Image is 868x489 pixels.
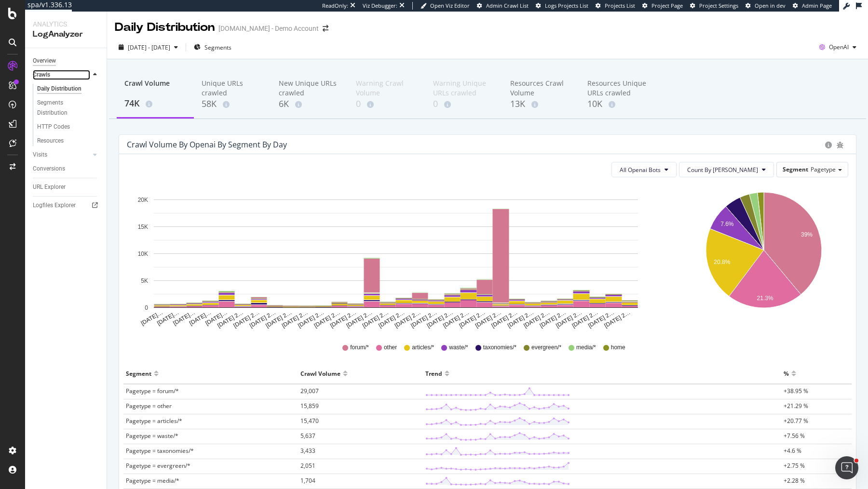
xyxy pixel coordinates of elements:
span: Segments [204,43,231,52]
span: Projects List [605,2,635,9]
button: All Openai Bots [611,162,677,177]
span: Project Page [651,2,683,9]
span: Open in dev [755,2,786,9]
div: Warning Unique URLs crawled [433,79,495,98]
div: Segment [126,366,151,381]
div: Crawls [33,70,50,80]
div: Resources Crawl Volume [510,79,572,98]
div: 6K [279,98,340,110]
a: Project Page [642,2,683,10]
text: 0 [145,304,148,311]
div: A chart. [127,185,665,330]
div: Logfiles Explorer [33,200,76,211]
iframe: Intercom live chat [835,456,858,479]
span: other [384,344,397,352]
span: forum/* [350,344,369,352]
span: +4.6 % [784,447,801,455]
button: Count By [PERSON_NAME] [679,162,774,177]
div: Resources Unique URLs crawled [587,79,649,98]
span: media/* [576,344,596,352]
text: 10K [138,251,148,257]
div: 0 [356,98,418,110]
span: Pagetype = evergreen/* [126,462,190,470]
div: Warning Crawl Volume [356,79,418,98]
a: Crawls [33,70,90,80]
span: Segment [783,165,808,173]
a: Admin Crawl List [477,2,529,10]
span: Pagetype = other [126,402,172,410]
a: Open Viz Editor [420,2,470,10]
span: Open Viz Editor [430,2,470,9]
a: Logs Projects List [536,2,588,10]
span: +2.75 % [784,462,805,470]
span: waste/* [449,344,468,352]
text: 15K [138,224,148,230]
span: +2.28 % [784,476,805,485]
div: % [784,366,789,381]
div: HTTP Codes [37,122,70,132]
a: Open in dev [746,2,786,10]
span: articles/* [412,344,434,352]
span: Pagetype = waste/* [126,432,178,440]
button: OpenAI [815,40,860,55]
span: Pagetype = articles/* [126,417,182,425]
div: Crawl Volume by openai by Segment by Day [127,140,287,149]
span: Admin Crawl List [486,2,529,9]
span: Project Settings [699,2,738,9]
div: Daily Distribution [37,84,81,94]
a: Daily Distribution [37,84,100,94]
div: Unique URLs crawled [202,79,263,98]
span: 3,433 [300,447,315,455]
svg: A chart. [679,185,849,330]
a: HTTP Codes [37,122,100,132]
div: Visits [33,150,47,160]
a: Segments Distribution [37,98,100,118]
a: Overview [33,56,100,66]
span: +21.29 % [784,402,808,410]
a: Conversions [33,164,100,174]
span: 5,637 [300,432,315,440]
span: Pagetype [811,165,836,173]
div: 0 [433,98,495,110]
text: 39% [801,231,813,238]
div: bug [837,142,843,148]
a: URL Explorer [33,182,100,192]
div: Resources [37,136,64,146]
text: 21.3% [757,295,773,302]
a: Resources [37,136,100,146]
div: Trend [425,366,442,381]
div: LogAnalyzer [33,29,99,40]
div: arrow-right-arrow-left [323,25,328,32]
a: Project Settings [690,2,738,10]
span: +7.56 % [784,432,805,440]
span: Pagetype = media/* [126,476,179,485]
span: Logs Projects List [545,2,588,9]
div: Conversions [33,164,65,174]
div: 13K [510,98,572,110]
span: 15,470 [300,417,319,425]
span: +20.77 % [784,417,808,425]
div: Analytics [33,19,99,29]
span: Pagetype = taxonomies/* [126,447,194,455]
text: 5K [141,278,148,284]
div: New Unique URLs crawled [279,79,340,98]
span: Pagetype = forum/* [126,387,179,395]
div: URL Explorer [33,182,66,192]
span: +38.95 % [784,387,808,395]
a: Logfiles Explorer [33,200,100,211]
div: ReadOnly: [322,2,348,10]
div: [DOMAIN_NAME] - Demo Account [218,24,319,33]
span: OpenAI [829,43,849,51]
span: Count By Day [687,166,758,174]
span: Admin Page [802,2,832,9]
div: Daily Distribution [115,19,215,36]
text: 7.6% [720,221,734,227]
span: [DATE] - [DATE] [128,43,170,52]
span: 1,704 [300,476,315,485]
button: [DATE] - [DATE] [115,40,182,55]
a: Projects List [596,2,635,10]
text: 20.8% [714,259,730,265]
div: Overview [33,56,56,66]
div: Crawl Volume [124,79,186,97]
